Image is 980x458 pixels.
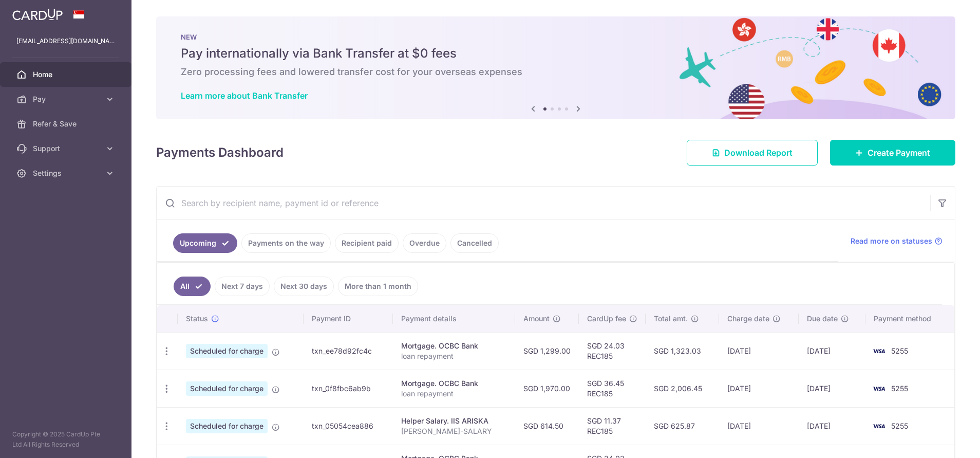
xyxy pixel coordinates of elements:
[515,370,579,407] td: SGD 1,970.00
[891,422,908,430] span: 5255
[33,69,101,80] span: Home
[799,370,865,407] td: [DATE]
[401,351,507,361] p: loan repayment
[401,426,507,436] p: [PERSON_NAME]-SALARY
[719,407,799,445] td: [DATE]
[851,236,943,246] a: Read more on statuses
[403,233,446,253] a: Overdue
[215,277,270,296] a: Next 7 days
[869,382,889,395] img: Bank Card
[33,143,101,154] span: Support
[515,407,579,445] td: SGD 614.50
[186,381,268,396] span: Scheduled for charge
[157,187,930,219] input: Search by recipient name, payment id or reference
[799,407,865,445] td: [DATE]
[335,233,399,253] a: Recipient paid
[579,407,646,445] td: SGD 11.37 REC185
[799,332,865,370] td: [DATE]
[393,305,515,332] th: Payment details
[719,370,799,407] td: [DATE]
[579,332,646,370] td: SGD 24.03 REC185
[33,94,101,104] span: Pay
[869,345,889,357] img: Bank Card
[891,346,908,355] span: 5255
[156,16,955,119] img: Bank transfer banner
[156,143,284,162] h4: Payments Dashboard
[338,277,418,296] a: More than 1 month
[181,45,931,62] h5: Pay internationally via Bank Transfer at $0 fees
[830,140,955,166] a: Create Payment
[515,332,579,370] td: SGD 1,299.00
[304,332,393,370] td: txn_ee78d92fc4c
[33,119,101,129] span: Refer & Save
[719,332,799,370] td: [DATE]
[16,36,115,46] p: [EMAIL_ADDRESS][DOMAIN_NAME]
[181,66,931,78] h6: Zero processing fees and lowered transfer cost for your overseas expenses
[12,8,63,21] img: CardUp
[579,370,646,407] td: SGD 36.45 REC185
[646,370,719,407] td: SGD 2,006.45
[450,233,499,253] a: Cancelled
[401,341,507,351] div: Mortgage. OCBC Bank
[186,314,208,324] span: Status
[646,407,719,445] td: SGD 625.87
[654,314,688,324] span: Total amt.
[868,146,930,159] span: Create Payment
[727,314,769,324] span: Charge date
[173,233,237,253] a: Upcoming
[401,378,507,389] div: Mortgage. OCBC Bank
[869,420,889,432] img: Bank Card
[401,389,507,399] p: loan repayment
[891,384,908,393] span: 5255
[33,168,101,178] span: Settings
[523,314,550,324] span: Amount
[241,233,331,253] a: Payments on the way
[186,419,268,433] span: Scheduled for charge
[646,332,719,370] td: SGD 1,323.03
[851,236,932,246] span: Read more on statuses
[186,344,268,358] span: Scheduled for charge
[865,305,954,332] th: Payment method
[181,33,931,41] p: NEW
[724,146,793,159] span: Download Report
[304,305,393,332] th: Payment ID
[687,140,818,166] a: Download Report
[587,314,626,324] span: CardUp fee
[181,90,308,101] a: Learn more about Bank Transfer
[401,416,507,426] div: Helper Salary. IIS ARISKA
[807,314,838,324] span: Due date
[274,277,334,296] a: Next 30 days
[304,370,393,407] td: txn_0f8fbc6ab9b
[304,407,393,445] td: txn_05054cea886
[174,277,211,296] a: All
[914,427,970,453] iframe: Opens a widget where you can find more information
